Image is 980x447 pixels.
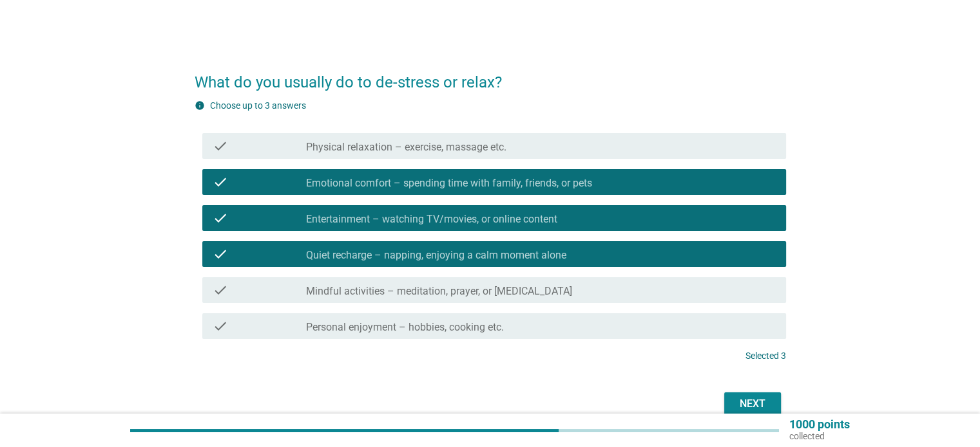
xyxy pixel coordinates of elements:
p: 1000 points [789,419,850,430]
label: Choose up to 3 answers [210,100,306,111]
i: check [213,246,228,262]
p: collected [789,430,850,442]
label: Physical relaxation – exercise, massage etc. [306,141,506,154]
label: Mindful activities – meditation, prayer, or [MEDICAL_DATA] [306,285,572,298]
label: Personal enjoyment – hobbies, cooking etc. [306,321,504,334]
i: check [213,138,228,154]
i: check [213,174,228,190]
i: check [213,210,228,226]
div: Next [735,396,771,412]
p: Selected 3 [745,349,786,363]
label: Emotional comfort – spending time with family, friends, or pets [306,177,592,190]
i: check [213,282,228,298]
h2: What do you usually do to de-stress or relax? [195,58,786,94]
label: Entertainment – watching TV/movies, or online content [306,213,557,226]
button: Next [724,392,781,415]
label: Quiet recharge – napping, enjoying a calm moment alone [306,249,566,262]
i: check [213,318,228,334]
i: info [195,100,205,111]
